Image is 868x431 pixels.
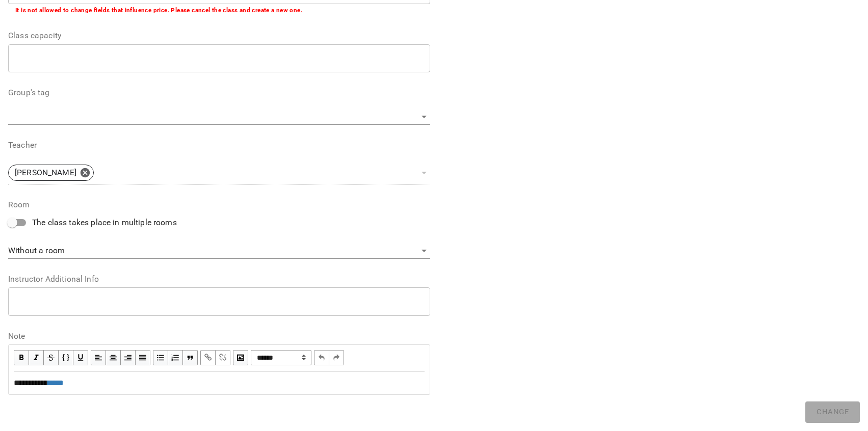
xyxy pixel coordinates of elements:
label: Note [8,332,430,340]
select: Block type [251,350,311,365]
b: It is not allowed to change fields that influence price. Please cancel the class and create a new... [15,7,302,14]
button: Image [233,350,248,365]
button: Align Justify [136,350,150,365]
p: [PERSON_NAME] [15,167,76,179]
button: Redo [329,350,344,365]
span: The class takes place in multiple rooms [32,217,177,229]
div: [PERSON_NAME] [8,165,94,181]
button: Align Center [106,350,121,365]
button: Link [200,350,216,365]
button: Remove Link [216,350,230,365]
button: Bold [14,350,29,365]
button: Monospace [59,350,73,365]
button: Italic [29,350,44,365]
button: Strikethrough [44,350,59,365]
div: Edit text [9,372,429,394]
button: UL [153,350,168,365]
div: Without a room [8,243,430,259]
span: Normal [251,350,311,365]
label: Room [8,201,430,209]
label: Instructor Additional Info [8,275,430,283]
label: Class capacity [8,32,430,40]
button: Blockquote [183,350,198,365]
label: Teacher [8,141,430,149]
label: Group's tag [8,89,430,97]
button: Undo [314,350,329,365]
button: Align Left [91,350,106,365]
div: [PERSON_NAME] [8,161,430,184]
button: Underline [73,350,88,365]
button: OL [168,350,183,365]
button: Align Right [121,350,136,365]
